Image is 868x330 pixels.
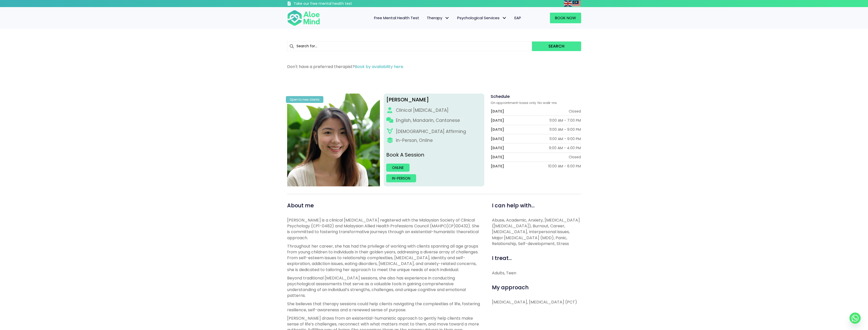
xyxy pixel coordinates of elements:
[491,155,504,160] div: [DATE]
[569,155,581,160] div: Closed
[491,94,510,99] span: Schedule
[287,217,481,241] p: [PERSON_NAME] is a clinical [MEDICAL_DATA] registered with the Malaysian Society of Clinical Psyc...
[511,13,525,23] a: EAP
[457,15,507,20] span: Psychological Services
[396,128,466,135] div: [DEMOGRAPHIC_DATA] Affirming
[491,136,504,141] div: [DATE]
[514,15,521,20] span: EAP
[423,13,453,23] a: TherapyTherapy: submenu
[492,254,512,262] span: I treat...
[550,13,581,23] a: Book Now
[549,118,581,123] div: 11:00 AM - 7:00 PM
[355,64,404,70] a: Book by availability here.
[287,41,532,51] input: Search for...
[374,15,419,20] span: Free Mental Health Test
[555,15,576,20] span: Book Now
[444,14,451,22] span: Therapy: submenu
[370,13,423,23] a: Free Mental Health Test
[569,109,581,114] div: Closed
[492,284,529,291] span: My approach
[287,243,481,273] p: Throughout her career, she has had the privilege of working with clients spanning all age groups ...
[549,136,581,141] div: 11:00 AM - 9:00 PM
[492,299,581,305] p: [MEDICAL_DATA], [MEDICAL_DATA] (PCT)
[564,1,572,7] img: en
[327,13,525,23] nav: Menu
[294,1,379,6] h3: Take our free mental health test
[453,13,511,23] a: Psychological ServicesPsychological Services: submenu
[386,164,410,172] a: Online
[492,202,534,209] span: I can help with...
[572,1,581,7] img: ms
[492,217,580,247] span: Abuse, Academic, Anxiety, [MEDICAL_DATA] ([MEDICAL_DATA]), Burnout, Career, [MEDICAL_DATA], Inter...
[386,151,482,159] p: Book A Session
[549,145,581,150] div: 9:00 AM - 4:00 PM
[564,1,572,6] a: English
[491,100,557,105] span: On appointment-basis only. No walk-ins
[492,270,581,276] div: Adults, Teen
[287,301,481,313] p: She believes that therapy sessions could help clients navigating the complexities of life, foster...
[286,96,323,103] div: Open to new clients
[501,14,508,22] span: Psychological Services: submenu
[287,94,380,186] img: Peggy Clin Psych
[549,127,581,132] div: 11:00 AM - 9:00 PM
[386,96,482,103] div: [PERSON_NAME]
[427,15,450,20] span: Therapy
[287,10,320,26] img: Aloe mind Logo
[396,107,449,114] div: Clinical [MEDICAL_DATA]
[386,174,416,182] a: In-person
[491,164,504,169] div: [DATE]
[491,145,504,150] div: [DATE]
[287,275,481,299] p: Beyond traditional [MEDICAL_DATA] sessions, she also has experience in conducting psychological a...
[532,41,581,51] button: Search
[491,127,504,132] div: [DATE]
[849,313,861,324] a: Whatsapp
[396,117,460,124] p: English, Mandarin, Cantonese
[548,164,581,169] div: 10:00 AM - 6:00 PM
[287,202,314,209] span: About me
[287,64,581,70] p: Don't have a preferred therapist?
[572,1,581,6] a: Malay
[491,118,504,123] div: [DATE]
[396,137,433,144] div: In-Person, Online
[287,1,379,7] a: Take our free mental health test
[491,109,504,114] div: [DATE]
